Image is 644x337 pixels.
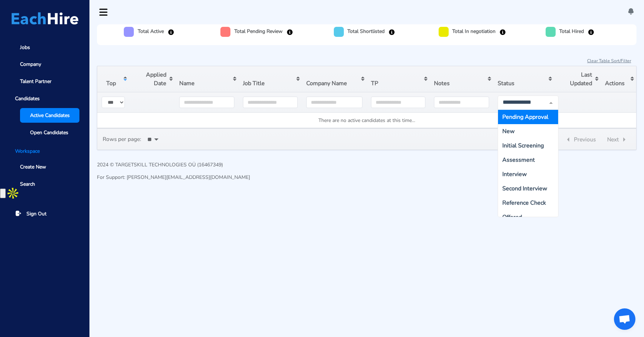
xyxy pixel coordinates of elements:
span: Jobs [20,44,30,51]
span: Sign Out [26,210,47,218]
a: Create New [10,160,79,175]
span: Talent Partner [20,78,52,85]
span: Active Candidates [30,112,70,119]
label: Rows per page: [103,135,141,143]
span: Reference Check [502,199,546,207]
span: New [502,127,514,135]
h6: Total In negotiation [452,28,496,35]
h6: Total Pending Review [234,28,283,35]
button: Next [605,135,631,144]
a: Search [10,177,79,191]
span: Assessment [502,156,535,164]
span: Candidates [10,91,79,106]
a: Company [10,57,79,72]
a: Open Candidates [20,125,79,140]
span: Initial Screening [502,142,544,150]
span: Previous [574,135,596,143]
h6: Total Active [138,28,164,35]
span: Second Interview [502,185,547,192]
span: Search [20,180,35,188]
span: Company [20,60,41,68]
u: Clear Table Sort/Filter [587,58,631,64]
span: Interview [502,170,527,178]
button: Previous [562,135,598,144]
li: Workspace [10,147,79,155]
button: Clear Table Sort/Filter [587,57,631,64]
span: Offered [502,213,522,221]
a: Talent Partner [10,74,79,89]
h6: Total Shortlisted [347,28,385,35]
a: Active Candidates [20,108,79,123]
img: Logo [11,12,78,25]
div: There are no active candidates at this time… [101,117,633,124]
div: Open chat [614,308,635,330]
img: Apollo [6,186,20,200]
span: Pending Approval [502,113,548,121]
a: Jobs [10,40,79,55]
span: Create New [20,163,46,171]
h6: Total Hired [559,28,584,35]
p: 2024 © TARGETSKILL TECHNOLOGIES OÜ (16467349) [97,161,250,168]
span: Open Candidates [30,129,68,136]
span: Next [607,135,619,143]
p: For Support: [PERSON_NAME][EMAIL_ADDRESS][DOMAIN_NAME] [97,174,250,181]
